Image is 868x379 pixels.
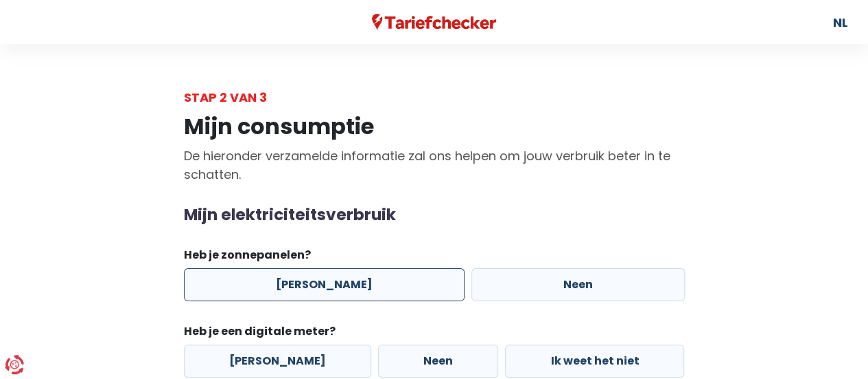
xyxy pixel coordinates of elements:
[184,147,685,184] p: De hieronder verzamelde informatie zal ons helpen om jouw verbruik beter in te schatten.
[184,88,685,107] div: Stap 2 van 3
[184,268,465,301] label: [PERSON_NAME]
[184,345,371,378] label: [PERSON_NAME]
[184,323,685,345] legend: Heb je een digitale meter?
[184,247,685,268] legend: Heb je zonnepanelen?
[372,14,497,31] img: Tariefchecker logo
[184,206,685,225] h2: Mijn elektriciteitsverbruik
[471,268,685,301] label: Neen
[378,345,498,378] label: Neen
[505,345,684,378] label: Ik weet het niet
[184,113,685,140] h1: Mijn consumptie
